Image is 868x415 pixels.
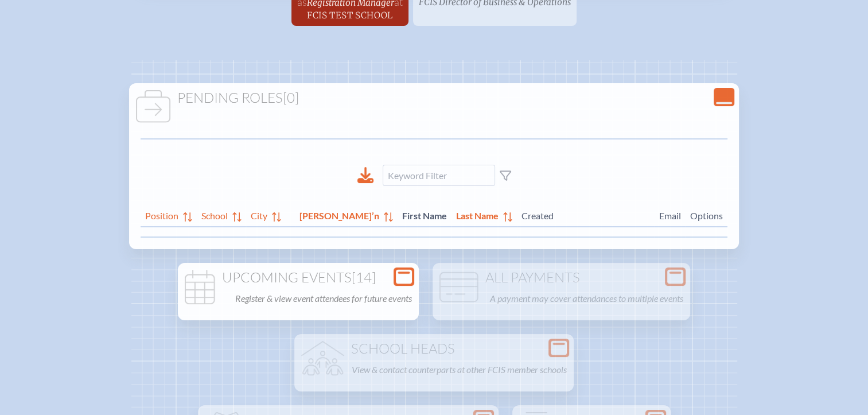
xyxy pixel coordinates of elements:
[299,341,569,357] h1: School Heads
[299,208,379,222] span: [PERSON_NAME]’n
[437,270,686,286] h1: All Payments
[201,208,228,222] span: School
[307,10,392,21] span: FCIS Test School
[402,208,447,222] span: First Name
[690,208,723,222] span: Options
[352,269,376,286] span: [14]
[490,290,683,307] p: A payment may cover attendances to multiple events
[521,208,650,222] span: Created
[182,270,414,286] h1: Upcoming Events
[251,208,267,222] span: City
[352,362,567,378] p: View & contact counterparts at other FCIS member schools
[283,89,299,106] span: [0]
[145,208,178,222] span: Position
[235,290,412,307] p: Register & view event attendees for future events
[134,90,734,106] h1: Pending Roles
[357,167,373,184] div: Download to CSV
[456,208,499,222] span: Last Name
[659,208,681,222] span: Email
[383,165,495,186] input: Keyword Filter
